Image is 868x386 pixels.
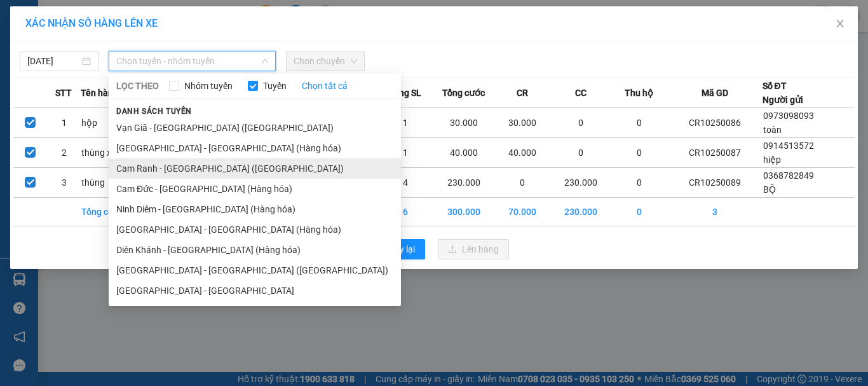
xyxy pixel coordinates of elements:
[109,240,401,260] li: Diên Khánh - [GEOGRAPHIC_DATA] (Hàng hóa)
[11,26,100,41] div: BỘ
[81,86,118,100] span: Tên hàng
[550,198,611,226] td: 230.000
[668,198,763,226] td: 3
[377,168,433,198] td: 4
[611,168,668,198] td: 0
[258,79,292,93] span: Tuyến
[389,86,421,100] span: Tổng SL
[47,168,81,198] td: 3
[702,86,728,100] span: Mã GD
[763,141,814,151] span: 0914513572
[109,106,200,117] span: Danh sách tuyến
[433,198,494,226] td: 300.000
[55,86,72,100] span: STT
[27,54,79,68] input: 14/10/2025
[438,239,509,259] button: uploadLên hàng
[109,26,198,41] div: TUẤN
[433,168,494,198] td: 230.000
[107,67,134,97] span: Chưa thu :
[668,168,763,198] td: CR10250089
[47,108,81,138] td: 1
[763,111,814,121] span: 0973098093
[494,198,551,226] td: 70.000
[763,170,814,181] span: 0368782849
[81,198,137,226] td: Tổng cộng
[611,108,668,138] td: 0
[433,138,494,168] td: 40.000
[109,11,198,26] div: Quận 5
[668,138,763,168] td: CR10250087
[302,79,348,93] a: Chọn tất cả
[442,86,485,100] span: Tổng cước
[109,280,401,301] li: [GEOGRAPHIC_DATA] - [GEOGRAPHIC_DATA]
[763,155,781,165] span: hiệp
[377,138,433,168] td: 1
[611,198,668,226] td: 0
[109,179,401,199] li: Cam Đức - [GEOGRAPHIC_DATA] (Hàng hóa)
[611,138,668,168] td: 0
[47,138,81,168] td: 2
[81,168,137,198] td: thùng
[494,168,551,198] td: 0
[822,6,858,42] button: Close
[109,199,401,219] li: Ninh Diêm - [GEOGRAPHIC_DATA] (Hàng hóa)
[109,41,198,59] div: 0392791090
[116,79,159,93] span: LỌC THEO
[179,79,238,93] span: Nhóm tuyến
[109,118,401,138] li: Vạn Giã - [GEOGRAPHIC_DATA] ([GEOGRAPHIC_DATA])
[433,108,494,138] td: 30.000
[550,108,611,138] td: 0
[25,17,158,29] span: XÁC NHẬN SỐ HÀNG LÊN XE
[835,18,845,29] span: close
[494,138,551,168] td: 40.000
[116,52,268,71] span: Chọn tuyến - nhóm tuyến
[377,108,433,138] td: 1
[109,12,139,25] span: Nhận:
[763,184,776,195] span: BỘ
[494,108,551,138] td: 30.000
[550,168,611,198] td: 230.000
[109,138,401,158] li: [GEOGRAPHIC_DATA] - [GEOGRAPHIC_DATA] (Hàng hóa)
[11,12,31,25] span: Gửi:
[109,260,401,280] li: [GEOGRAPHIC_DATA] - [GEOGRAPHIC_DATA] ([GEOGRAPHIC_DATA])
[261,57,269,65] span: down
[81,108,137,138] td: hộp
[109,158,401,179] li: Cam Ranh - [GEOGRAPHIC_DATA] ([GEOGRAPHIC_DATA])
[517,86,528,100] span: CR
[575,86,587,100] span: CC
[109,219,401,240] li: [GEOGRAPHIC_DATA] - [GEOGRAPHIC_DATA] (Hàng hóa)
[107,67,199,98] div: 230.000
[11,41,100,59] div: 0368782849
[668,108,763,138] td: CR10250086
[763,125,782,135] span: toàn
[294,52,357,71] span: Chọn chuyến
[11,11,100,26] div: Cam Ranh
[550,138,611,168] td: 0
[625,86,653,100] span: Thu hộ
[377,198,433,226] td: 6
[763,79,803,107] div: Số ĐT Người gửi
[81,138,137,168] td: thùng xốp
